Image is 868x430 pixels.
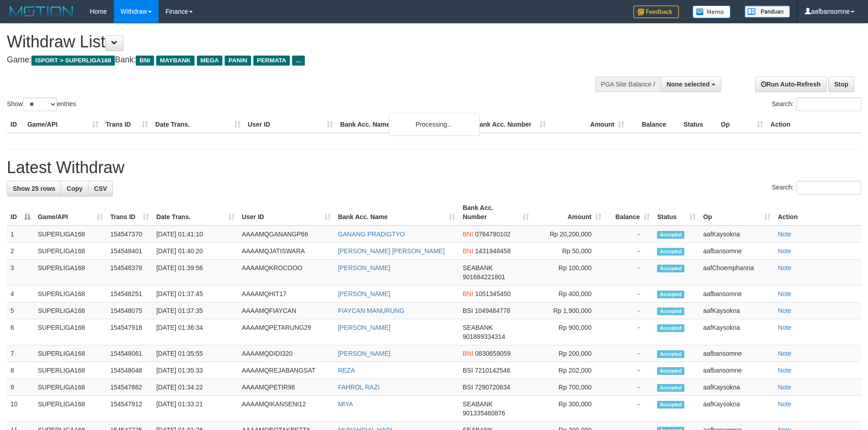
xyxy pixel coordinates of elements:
[61,181,88,196] a: Copy
[605,396,653,422] td: -
[107,225,153,243] td: 154547370
[533,319,605,345] td: Rp 900,000
[107,200,153,225] th: Trans ID: activate to sort column ascending
[657,384,684,392] span: Accepted
[657,265,684,272] span: Accepted
[34,260,107,286] td: SUPERLIGA168
[462,273,505,281] span: Copy 901684221801 to clipboard
[34,286,107,302] td: SUPERLIGA168
[34,345,107,362] td: SUPERLIGA168
[667,81,710,88] span: None selected
[459,200,533,225] th: Bank Acc. Number: activate to sort column ascending
[338,384,380,391] a: FAHROL RAZI
[657,401,684,409] span: Accepted
[152,116,244,133] th: Date Trans.
[7,97,76,111] label: Show entries
[34,302,107,319] td: SUPERLIGA168
[7,286,34,302] td: 4
[238,225,334,243] td: AAAAMQGANANGP66
[778,264,791,271] a: Note
[657,367,684,375] span: Accepted
[31,56,115,66] span: ISPORT > SUPERLIGA168
[533,302,605,319] td: Rp 1,900,000
[136,56,154,66] span: BNI
[107,286,153,302] td: 154548251
[657,324,684,332] span: Accepted
[699,225,774,243] td: aafKaysokna
[605,345,653,362] td: -
[7,116,24,133] th: ID
[699,319,774,345] td: aafKaysokna
[533,200,605,225] th: Amount: activate to sort column ascending
[338,400,353,408] a: MIYA
[475,350,511,357] span: Copy 0830659059 to clipboard
[34,200,107,225] th: Game/API: activate to sort column ascending
[605,319,653,345] td: -
[550,116,628,133] th: Amount
[778,247,791,255] a: Note
[7,243,34,260] td: 2
[238,200,334,225] th: User ID: activate to sort column ascending
[699,260,774,286] td: aafChoemphanna
[778,350,791,357] a: Note
[7,200,34,225] th: ID: activate to sort column descending
[462,333,505,340] span: Copy 901889334314 to clipboard
[533,396,605,422] td: Rp 300,000
[533,260,605,286] td: Rp 100,000
[24,116,102,133] th: Game/API
[605,302,653,319] td: -
[475,247,511,255] span: Copy 1431948458 to clipboard
[238,396,334,422] td: AAAAMQIKANSENI12
[533,379,605,396] td: Rp 700,000
[778,230,791,238] a: Note
[778,307,791,314] a: Note
[699,286,774,302] td: aafbansomne
[828,77,854,92] a: Stop
[153,345,238,362] td: [DATE] 01:35:55
[699,200,774,225] th: Op: activate to sort column ascending
[94,185,107,192] span: CSV
[475,307,510,314] span: Copy 1049484778 to clipboard
[778,324,791,331] a: Note
[462,307,473,314] span: BSI
[462,367,473,374] span: BSI
[389,113,480,136] div: Processing...
[338,350,390,357] a: [PERSON_NAME]
[7,345,34,362] td: 7
[778,400,791,408] a: Note
[107,302,153,319] td: 154548075
[475,290,511,297] span: Copy 1051345450 to clipboard
[107,260,153,286] td: 154548378
[628,116,680,133] th: Balance
[699,345,774,362] td: aafbansomne
[7,159,861,177] h1: Latest Withdraw
[772,181,861,195] label: Search:
[334,200,459,225] th: Bank Acc. Name: activate to sort column ascending
[197,56,223,66] span: MEGA
[7,33,570,51] h1: Withdraw List
[238,379,334,396] td: AAAAMQPETIR98
[633,5,679,18] img: Feedback.jpg
[475,384,510,391] span: Copy 7290720634 to clipboard
[7,181,61,196] a: Show 25 rows
[657,248,684,256] span: Accepted
[107,379,153,396] td: 154547882
[533,345,605,362] td: Rp 200,000
[153,396,238,422] td: [DATE] 01:33:21
[7,319,34,345] td: 6
[657,231,684,239] span: Accepted
[755,77,827,92] a: Run Auto-Refresh
[238,260,334,286] td: AAAAMQKROCOOO
[244,116,337,133] th: User ID
[533,286,605,302] td: Rp 400,000
[107,345,153,362] td: 154548061
[605,200,653,225] th: Balance: activate to sort column ascending
[238,319,334,345] td: AAAAMQPETARUNG29
[238,302,334,319] td: AAAAMQFIAYCAN
[462,324,493,331] span: SEABANK
[462,290,473,297] span: BNI
[7,396,34,422] td: 10
[693,5,731,18] img: Button%20Memo.svg
[13,185,55,192] span: Show 25 rows
[34,379,107,396] td: SUPERLIGA168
